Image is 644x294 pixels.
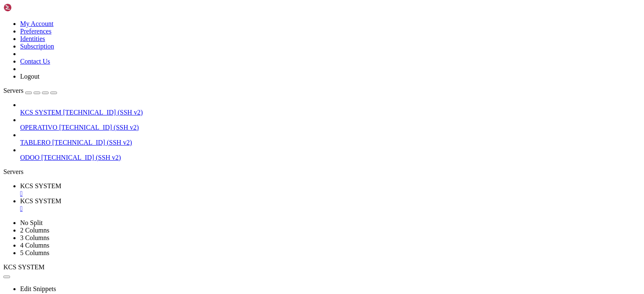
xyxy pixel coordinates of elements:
[20,131,641,146] li: TABLERO [TECHNICAL_ID] (SSH v2)
[3,153,535,160] x-row: Your Ubuntu release is not supported anymore.
[3,138,535,146] x-row: To see these additional updates run: apt list --upgradable
[3,167,535,174] x-row: [URL][DOMAIN_NAME]
[41,154,121,161] span: [TECHNICAL_ID] (SSH v2)
[20,205,641,212] a: 
[3,117,535,124] x-row: [URL][DOMAIN_NAME]
[20,227,49,234] a: 2 Columns
[20,58,50,65] a: Contact Us
[3,74,535,82] x-row: Memory usage: 69% IPv4 address for ens3: [TECHNICAL_ID]
[3,3,535,10] x-row: Welcome to Ubuntu 23.04 (GNU/Linux 6.2.0-39-generic x86_64)
[63,109,143,116] span: [TECHNICAL_ID] (SSH v2)
[20,139,51,146] span: TABLERO
[3,18,535,25] x-row: * Documentation: [URL][DOMAIN_NAME]
[52,139,132,146] span: [TECHNICAL_ID] (SSH v2)
[20,234,49,241] a: 3 Columns
[20,242,49,249] a: 4 Columns
[3,46,535,53] x-row: System information as of [DATE]
[20,20,54,27] a: My Account
[20,182,641,197] a: KCS SYSTEM
[20,109,641,116] a: KCS SYSTEM [TECHNICAL_ID] (SSH v2)
[20,43,54,50] a: Subscription
[20,109,61,116] span: KCS SYSTEM
[3,32,535,39] x-row: * Support: [URL][DOMAIN_NAME]
[20,285,56,292] a: Edit Snippets
[3,181,535,188] x-row: New release '24.04.3 LTS' available.
[3,210,535,217] x-row: Last login: [DATE] from [TECHNICAL_ID]
[3,160,535,167] x-row: For upgrade information, please visit:
[3,3,52,12] img: Shellngn
[20,124,641,131] a: OPERATIVO [TECHNICAL_ID] (SSH v2)
[20,146,641,161] li: ODOO [TECHNICAL_ID] (SSH v2)
[3,103,535,110] x-row: just raised the bar for easy, resilient and secure K8s cluster deployment.
[20,35,45,42] a: Identities
[85,217,88,224] div: (23, 30)
[20,139,641,146] a: TABLERO [TECHNICAL_ID] (SSH v2)
[3,87,57,94] a: Servers
[20,197,61,205] span: KCS SYSTEM
[3,168,641,176] div: Servers
[3,188,535,195] x-row: Run 'do-release-upgrade' to upgrade to it.
[70,217,74,223] span: ~
[20,124,57,131] span: OPERATIVO
[59,124,139,131] span: [TECHNICAL_ID] (SSH v2)
[3,96,535,103] x-row: * Strictly confined Kubernetes makes edge and IoT secure. Learn how MicroK8s
[20,197,641,212] a: KCS SYSTEM
[3,67,535,74] x-row: Usage of /: 19.7% of 77.39GB Users logged in: 0
[20,154,39,161] span: ODOO
[3,263,44,271] span: KCS SYSTEM
[20,28,52,35] a: Preferences
[20,101,641,116] li: KCS SYSTEM [TECHNICAL_ID] (SSH v2)
[3,131,535,138] x-row: 1 update can be applied immediately.
[20,249,49,256] a: 5 Columns
[20,73,39,80] a: Logout
[3,217,67,223] span: ubuntu@vps-08acaf7e
[3,87,23,94] span: Servers
[3,217,535,224] x-row: : $
[3,60,535,67] x-row: System load: 0.13 Processes: 181
[20,154,641,161] a: ODOO [TECHNICAL_ID] (SSH v2)
[20,219,43,226] a: No Split
[20,182,61,189] span: KCS SYSTEM
[20,190,641,197] a: 
[3,82,535,89] x-row: Swap usage: 0%
[20,116,641,131] li: OPERATIVO [TECHNICAL_ID] (SSH v2)
[3,25,535,32] x-row: * Management: [URL][DOMAIN_NAME]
